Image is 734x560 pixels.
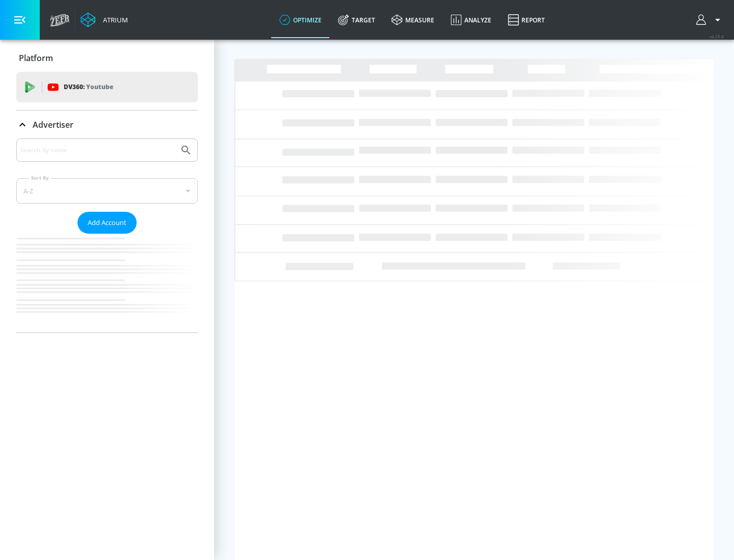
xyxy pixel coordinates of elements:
[16,138,198,332] div: Advertiser
[710,34,724,39] span: v 4.25.4
[330,2,383,38] a: Target
[500,2,553,38] a: Report
[271,2,330,38] a: optimize
[81,12,128,27] a: Atrium
[99,15,128,24] div: Atrium
[383,2,442,38] a: measure
[33,119,73,130] p: Advertiser
[16,178,198,204] div: A-Z
[64,81,113,93] p: DV360:
[29,175,51,181] label: Sort By
[16,44,198,72] div: Platform
[16,110,198,139] div: Advertiser
[442,2,500,38] a: Analyze
[16,72,198,102] div: DV360: Youtube
[16,234,198,332] nav: list of Advertiser
[86,81,113,92] p: Youtube
[88,217,126,229] span: Add Account
[20,144,175,157] input: Search by name
[19,52,53,64] p: Platform
[77,212,137,234] button: Add Account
